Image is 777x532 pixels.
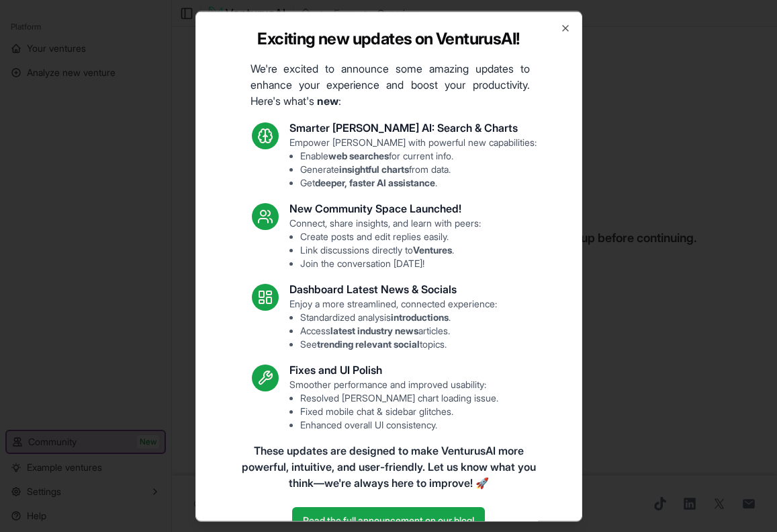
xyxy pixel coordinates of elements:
[300,243,481,256] li: Link discussions directly to .
[391,311,449,322] strong: introductions
[300,391,498,404] li: Resolved [PERSON_NAME] chart loading issue.
[300,256,481,270] li: Join the conversation [DATE]!
[300,229,481,243] li: Create posts and edit replies easily.
[315,176,435,188] strong: deeper, faster AI assistance
[339,163,409,174] strong: insightful charts
[289,216,481,270] p: Connect, share insights, and learn with peers:
[289,119,537,135] h3: Smarter [PERSON_NAME] AI: Search & Charts
[300,162,537,176] li: Generate from data.
[300,337,497,350] li: See topics.
[317,93,338,107] strong: new
[257,28,519,49] h2: Exciting new updates on VenturusAI!
[240,60,541,108] p: We're excited to announce some amazing updates to enhance your experience and boost your producti...
[328,149,389,161] strong: web searches
[413,243,452,255] strong: Ventures
[289,200,481,216] h3: New Community Space Launched!
[300,176,537,189] li: Get .
[289,361,498,377] h3: Fixes and UI Polish
[238,442,539,490] p: These updates are designed to make VenturusAI more powerful, intuitive, and user-friendly. Let us...
[289,297,497,350] p: Enjoy a more streamlined, connected experience:
[300,324,497,337] li: Access articles.
[289,377,498,431] p: Smoother performance and improved usability:
[289,280,497,297] h3: Dashboard Latest News & Socials
[300,418,498,431] li: Enhanced overall UI consistency.
[300,404,498,418] li: Fixed mobile chat & sidebar glitches.
[317,338,420,349] strong: trending relevant social
[330,324,418,336] strong: latest industry news
[289,135,537,189] p: Empower [PERSON_NAME] with powerful new capabilities:
[300,310,497,324] li: Standardized analysis .
[300,149,537,162] li: Enable for current info.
